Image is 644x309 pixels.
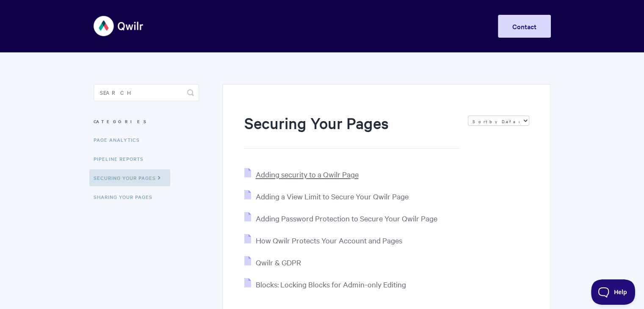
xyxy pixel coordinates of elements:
[244,191,408,201] a: Adding a View Limit to Secure Your Qwilr Page
[244,235,402,245] a: How Qwilr Protects Your Account and Pages
[244,257,301,267] a: Qwilr & GDPR
[255,279,406,289] span: Blocks: Locking Blocks for Admin-only Editing
[94,84,199,101] input: Search
[255,235,402,245] span: How Qwilr Protects Your Account and Pages
[89,169,170,186] a: Securing Your Pages
[591,279,636,305] iframe: Toggle Customer Support
[498,15,551,38] a: Contact
[94,131,146,148] a: Page Analytics
[94,188,159,205] a: Sharing Your Pages
[94,150,150,167] a: Pipeline reports
[94,10,144,42] img: Qwilr Help Center
[244,279,406,289] a: Blocks: Locking Blocks for Admin-only Editing
[244,169,358,179] a: Adding security to a Qwilr Page
[244,112,459,149] h1: Securing Your Pages
[255,191,408,201] span: Adding a View Limit to Secure Your Qwilr Page
[244,213,437,223] a: Adding Password Protection to Secure Your Qwilr Page
[94,114,199,129] h3: Categories
[255,169,358,179] span: Adding security to a Qwilr Page
[468,116,529,126] select: Page reloads on selection
[255,213,437,223] span: Adding Password Protection to Secure Your Qwilr Page
[255,257,301,267] span: Qwilr & GDPR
